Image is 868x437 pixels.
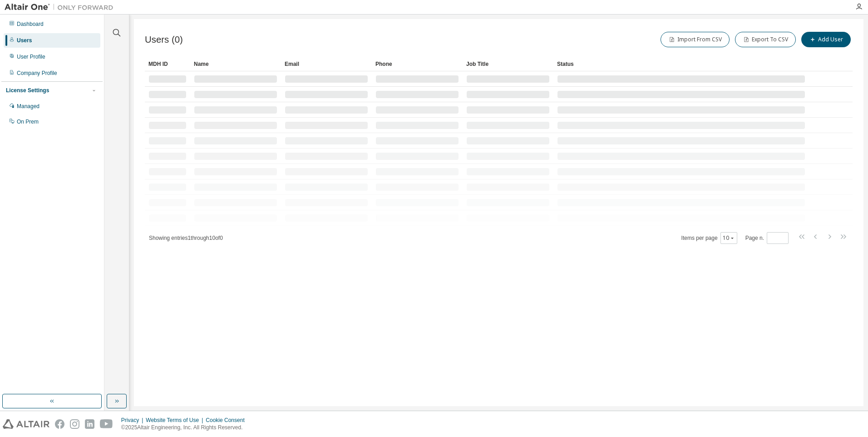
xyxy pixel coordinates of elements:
[206,417,250,424] div: Cookie Consent
[194,57,277,71] div: Name
[661,32,730,47] button: Import From CSV
[146,417,206,424] div: Website Terms of Use
[375,57,459,71] div: Phone
[17,37,32,44] div: Users
[723,234,735,242] button: 10
[17,103,39,110] div: Managed
[285,57,368,71] div: Email
[17,53,45,60] div: User Profile
[17,118,39,125] div: On Prem
[121,424,250,432] p: © 2025 Altair Engineering, Inc. All Rights Reserved.
[557,57,805,71] div: Status
[149,235,223,241] span: Showing entries 1 through 10 of 0
[466,57,550,71] div: Job Title
[5,3,118,12] img: Altair One
[801,32,851,47] button: Add User
[100,419,113,429] img: youtube.svg
[55,419,64,429] img: facebook.svg
[121,417,146,424] div: Privacy
[745,232,789,244] span: Page n.
[17,70,57,77] div: Company Profile
[70,419,79,429] img: instagram.svg
[3,419,49,429] img: altair_logo.svg
[6,87,49,94] div: License Settings
[145,35,183,45] span: Users (0)
[681,232,737,244] span: Items per page
[85,419,94,429] img: linkedin.svg
[17,20,44,28] div: Dashboard
[148,57,187,71] div: MDH ID
[735,32,796,47] button: Export To CSV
